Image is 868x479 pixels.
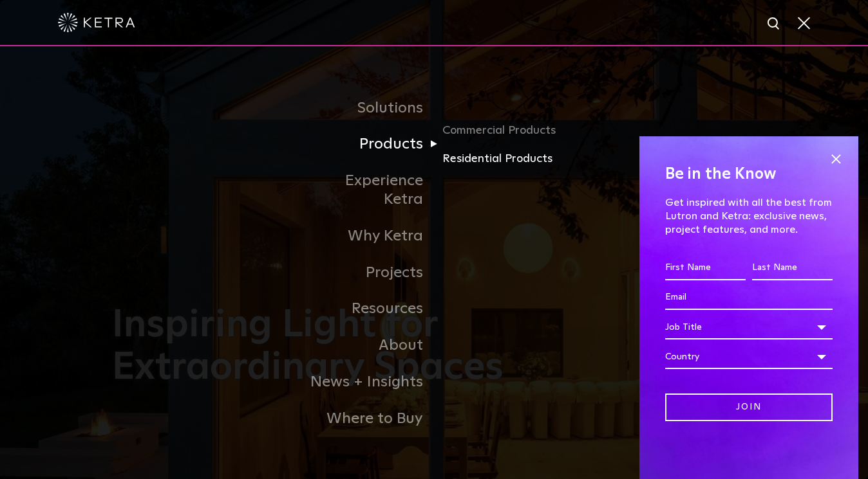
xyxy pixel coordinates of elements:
[665,393,833,421] input: Join
[302,218,434,255] a: Why Ketra
[766,16,782,32] img: search icon
[302,327,434,364] a: About
[752,256,833,280] input: Last Name
[442,149,566,168] a: Residential Products
[665,285,833,310] input: Email
[58,13,135,32] img: ketra-logo-2019-white
[665,162,833,186] h4: Be in the Know
[302,90,434,127] a: Solutions
[665,196,833,236] p: Get inspired with all the best from Lutron and Ketra: exclusive news, project features, and more.
[302,255,434,291] a: Projects
[302,401,434,437] a: Where to Buy
[302,291,434,327] a: Resources
[302,163,434,218] a: Experience Ketra
[665,256,746,280] input: First Name
[442,121,566,149] a: Commercial Products
[302,126,434,163] a: Products
[302,90,566,437] div: Navigation Menu
[665,315,833,339] div: Job Title
[302,364,434,401] a: News + Insights
[665,345,833,369] div: Country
